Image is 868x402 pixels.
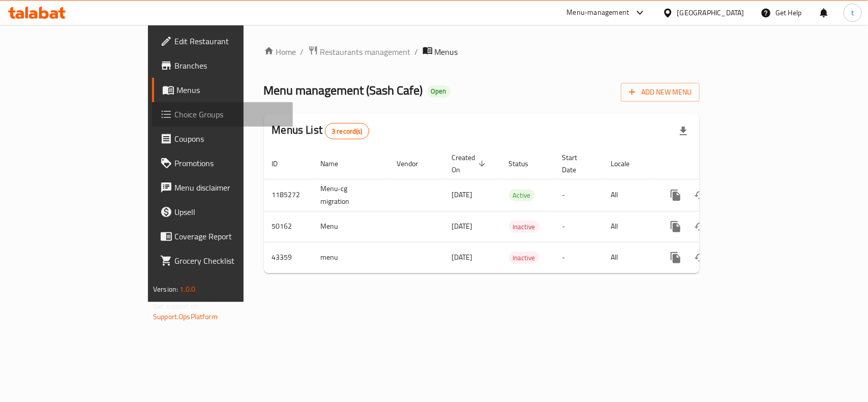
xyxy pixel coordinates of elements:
td: - [554,211,603,242]
span: Coupons [174,133,285,145]
button: more [664,245,688,270]
a: Coupons [152,127,293,151]
a: Support.OpsPlatform [153,310,218,323]
li: / [415,46,418,58]
div: Menu-management [567,7,630,19]
span: Status [509,158,542,170]
span: Menus [435,46,458,58]
a: Choice Groups [152,102,293,127]
div: Active [509,189,535,201]
a: Upsell [152,200,293,224]
button: more [664,183,688,207]
div: [GEOGRAPHIC_DATA] [677,7,744,18]
span: Menu disclaimer [174,181,285,194]
td: All [603,211,655,242]
span: t [851,7,854,18]
span: Active [509,190,535,201]
span: Add New Menu [629,86,692,99]
a: Grocery Checklist [152,249,293,273]
a: Menu disclaimer [152,175,293,200]
th: Actions [655,148,769,179]
td: All [603,242,655,273]
span: Start Date [562,151,591,176]
span: Grocery Checklist [174,255,285,267]
span: Promotions [174,157,285,169]
span: Name [321,158,352,170]
div: Inactive [509,252,540,264]
td: - [554,242,603,273]
div: Open [427,85,451,98]
div: Inactive [509,221,540,233]
span: Open [427,87,451,96]
span: Restaurants management [320,46,411,58]
span: Coverage Report [174,230,285,242]
td: menu [313,242,389,273]
span: Edit Restaurant [174,35,285,47]
button: Change Status [688,214,712,239]
span: Vendor [397,158,432,170]
a: Coverage Report [152,224,293,249]
a: Branches [152,53,293,78]
td: Menu [313,211,389,242]
span: [DATE] [452,220,473,233]
span: Version: [153,283,178,296]
a: Promotions [152,151,293,175]
nav: breadcrumb [264,45,700,58]
button: more [664,214,688,239]
td: Menu-cg migration [313,179,389,211]
span: Get support on: [153,300,200,313]
span: Menus [176,84,285,96]
a: Edit Restaurant [152,29,293,53]
a: Restaurants management [308,45,411,58]
button: Change Status [688,245,712,270]
li: / [301,46,304,58]
span: 1.0.0 [179,283,195,296]
div: Export file [671,119,696,143]
div: Total records count [325,123,369,139]
span: Upsell [174,206,285,218]
a: Menus [152,78,293,102]
span: Created On [452,151,489,176]
span: Branches [174,59,285,72]
span: Inactive [509,252,540,264]
span: [DATE] [452,188,473,201]
span: Menu management ( Sash Cafe ) [264,79,423,102]
button: Add New Menu [621,83,700,102]
span: Inactive [509,221,540,233]
span: Choice Groups [174,108,285,120]
td: All [603,179,655,211]
h2: Menus List [272,122,369,139]
span: [DATE] [452,251,473,264]
table: enhanced table [264,148,769,273]
span: Locale [611,158,643,170]
td: - [554,179,603,211]
span: ID [272,158,291,170]
span: 3 record(s) [325,127,369,136]
button: Change Status [688,183,712,207]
